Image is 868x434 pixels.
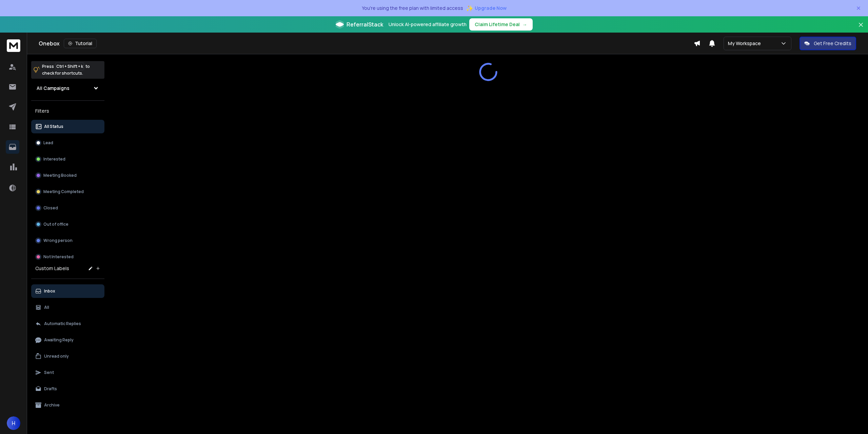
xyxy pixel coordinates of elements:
button: Close banner [856,20,865,37]
p: Get Free Credits [814,40,851,47]
button: All Campaigns [31,81,104,95]
button: Not Interested [31,250,104,264]
button: ✨Upgrade Now [466,1,507,15]
span: ✨ [466,3,473,13]
button: All [31,301,104,314]
h3: Custom Labels [35,265,69,272]
h3: Filters [31,106,104,116]
p: Unread only [44,354,69,359]
button: H [7,416,20,430]
button: Out of office [31,218,104,231]
button: Tutorial [64,39,97,48]
p: Not Interested [43,254,74,260]
button: Claim Lifetime Deal→ [469,18,533,31]
button: Drafts [31,382,104,396]
button: Interested [31,152,104,166]
p: Awaiting Reply [44,337,74,343]
p: Out of office [43,222,68,227]
button: Closed [31,201,104,215]
h1: All Campaigns [37,85,70,92]
button: Get Free Credits [800,37,856,50]
button: All Status [31,120,104,133]
button: Inbox [31,284,104,298]
p: All Status [44,124,63,129]
span: ReferralStack [347,20,383,29]
button: Meeting Completed [31,185,104,199]
span: → [522,21,527,28]
button: Archive [31,398,104,412]
p: Archive [44,402,60,408]
button: Automatic Replies [31,317,104,331]
button: Lead [31,136,104,150]
p: Automatic Replies [44,321,81,326]
p: Wrong person [43,238,73,243]
button: Awaiting Reply [31,333,104,347]
button: Wrong person [31,234,104,247]
p: Closed [43,205,58,211]
p: My Workspace [728,40,764,47]
p: Meeting Booked [43,173,77,178]
div: Onebox [39,39,694,48]
p: Press to check for shortcuts. [42,63,90,77]
p: Lead [43,140,53,146]
p: Sent [44,370,54,375]
p: Meeting Completed [43,189,84,194]
p: Unlock AI-powered affiliate growth [389,21,467,28]
p: Inbox [44,288,55,294]
p: Drafts [44,386,57,392]
button: Meeting Booked [31,169,104,182]
p: All [44,305,49,310]
span: Upgrade Now [475,5,507,12]
button: Unread only [31,350,104,363]
span: Ctrl + Shift + k [55,62,84,70]
button: Sent [31,366,104,379]
p: You're using the free plan with limited access [362,5,463,12]
p: Interested [43,156,65,162]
